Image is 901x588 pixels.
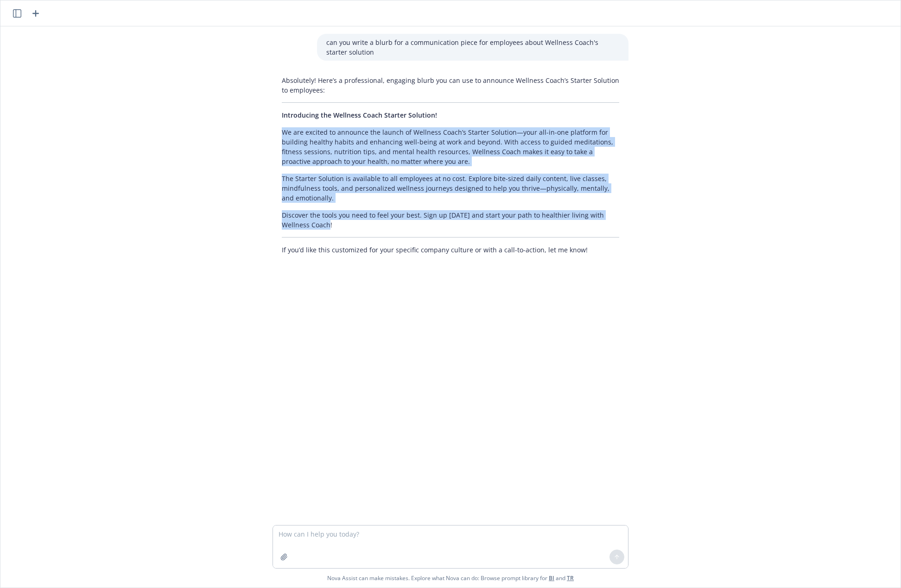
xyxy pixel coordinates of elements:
[282,75,619,95] p: Absolutely! Here’s a professional, engaging blurb you can use to announce Wellness Coach’s Starte...
[282,111,437,119] span: Introducing the Wellness Coach Starter Solution!
[282,174,619,203] p: The Starter Solution is available to all employees at no cost. Explore bite-sized daily content, ...
[282,127,619,166] p: We are excited to announce the launch of Wellness Coach’s Starter Solution—your all-in-one platfo...
[282,210,619,230] p: Discover the tools you need to feel your best. Sign up [DATE] and start your path to healthier li...
[282,245,619,255] p: If you’d like this customized for your specific company culture or with a call-to-action, let me ...
[549,574,554,582] a: BI
[326,38,619,57] p: can you write a blurb for a communication piece for employees about Wellness Coach's starter solu...
[4,569,897,588] span: Nova Assist can make mistakes. Explore what Nova can do: Browse prompt library for and
[567,574,574,582] a: TR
